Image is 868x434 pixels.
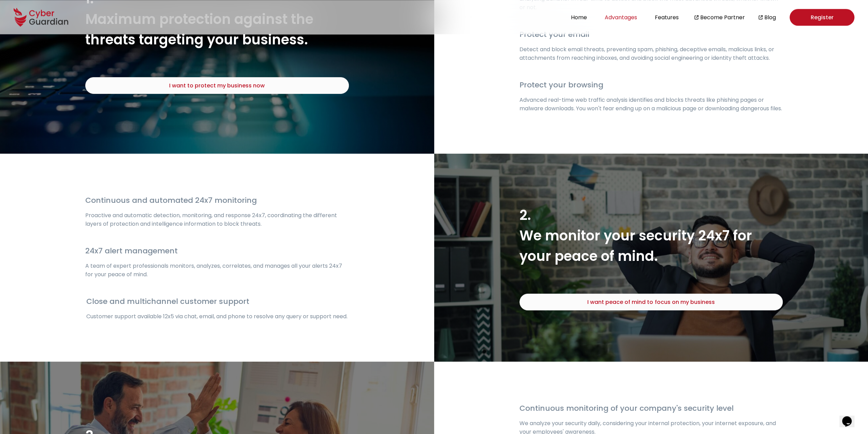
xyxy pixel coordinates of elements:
p: Advanced real-time web traffic analysis identifies and blocks threats like phishing pages or malw... [519,96,783,113]
h4: Continuous monitoring of your company's security level [519,403,783,414]
button: Home [569,13,589,22]
h3: 2. We monitor your security 24x7 for your peace of mind. [519,205,783,266]
a: Register [790,9,854,26]
button: I want peace of mind to focus on my business [519,294,783,310]
button: I want to protect my business now [85,77,349,94]
h4: Protect your email [519,29,783,40]
p: Proactive and automatic detection, monitoring, and response 24x7, coordinating the different laye... [85,211,349,228]
h4: Protect your browsing [519,79,783,90]
a: Blog [764,13,776,22]
button: Features [653,13,681,22]
h4: Continuous and automated 24x7 monitoring [85,195,349,206]
p: Customer support available 12x5 via chat, email, and phone to resolve any query or support need. [86,312,348,321]
p: A team of expert professionals monitors, analyzes, correlates, and manages all your alerts 24x7 f... [85,262,349,279]
iframe: chat widget [839,407,861,427]
a: Become Partner [700,13,745,22]
h4: 24x7 alert management [85,245,349,256]
h4: Close and multichannel customer support [86,296,348,307]
button: Advantages [603,13,639,22]
p: Detect and block email threats, preventing spam, phishing, deceptive emails, malicious links, or ... [519,45,783,62]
